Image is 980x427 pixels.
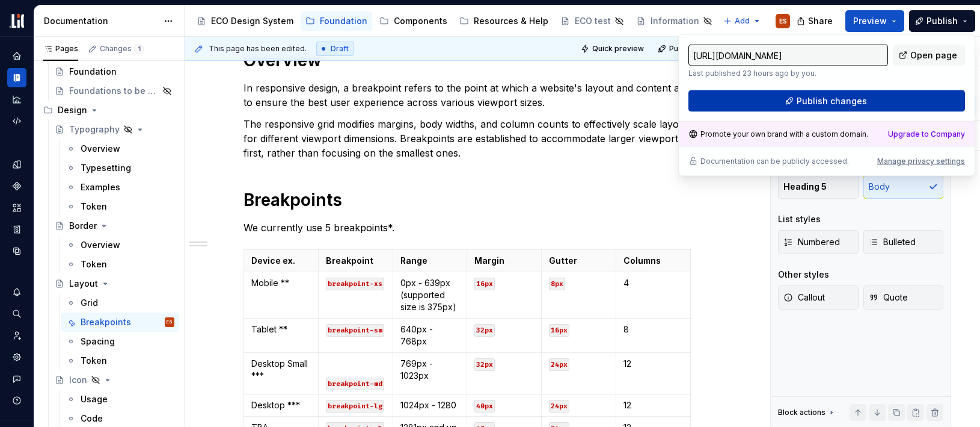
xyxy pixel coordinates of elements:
div: Resources & Help [474,15,548,27]
a: Upgrade to Company [888,129,965,139]
span: Publish [926,15,958,27]
span: Callout [783,291,825,304]
span: Share [808,15,833,27]
button: Search ⌘K [7,304,26,323]
p: 4 [623,277,683,289]
div: Foundation [69,66,117,78]
p: Last published 23 hours ago by you. [688,69,888,78]
a: Home [7,46,26,66]
p: 12 [623,399,683,411]
a: Components [7,176,26,196]
button: Share [791,10,841,32]
a: Foundation [50,62,179,81]
p: 0px - 639px (supported size is 375px) [400,277,460,313]
span: Publish changes [669,44,727,54]
div: Breakpoints [81,316,131,328]
button: Callout [778,285,859,310]
div: Pages [43,44,78,54]
a: Foundation [301,11,372,31]
div: List styles [778,213,821,225]
p: Range [400,255,460,267]
div: Overview [81,143,120,155]
p: Desktop Small *** [251,358,311,382]
button: Publish changes [688,90,965,112]
div: Foundation [320,15,367,27]
div: ECO test [575,15,611,27]
a: Layout [50,274,179,293]
a: Data sources [7,242,26,261]
div: Examples [81,181,120,193]
button: Manage privacy settings [877,157,965,166]
button: Quick preview [577,40,649,57]
a: Invite team [7,326,26,345]
div: Documentation [7,68,26,87]
p: 640px - 768px [400,323,460,348]
button: Bulleted [863,230,944,254]
a: Open page [893,45,965,66]
span: Draft [331,44,349,54]
div: Changes [100,44,144,54]
span: Numbered [783,236,840,248]
div: Block actions [778,408,825,417]
code: 32px [474,358,495,371]
code: 24px [549,358,569,371]
button: Add [720,13,765,30]
div: Token [81,258,107,270]
a: Information [631,11,717,31]
code: breakpoint-lg [326,400,384,413]
p: Gutter [549,255,608,267]
a: Components [375,11,452,31]
div: Overview [81,239,120,251]
p: Breakpoint [326,255,385,267]
a: Settings [7,348,26,367]
p: 769px - 1023px [400,358,460,382]
div: Documentation [44,15,158,27]
p: 12 [623,358,683,370]
h1: Breakpoints [243,189,705,211]
button: Contact support [7,369,26,388]
code: breakpoint-sm [326,324,384,337]
div: Typography [69,123,120,136]
a: Code automation [7,111,26,131]
a: Design tokens [7,155,26,174]
div: Code [81,413,103,425]
span: Add [735,16,750,26]
a: Typesetting [61,158,179,178]
a: ECO test [556,11,629,31]
p: The responsive grid modifies margins, body widths, and column counts to effectively scale layouts... [243,117,705,160]
p: In responsive design, a breakpoint refers to the point at which a website's layout and content ad... [243,81,705,110]
code: 16px [474,278,495,290]
code: breakpoint-md [326,378,384,390]
div: Page tree [192,9,717,33]
div: Layout [69,278,98,290]
button: Quote [863,285,944,310]
a: Assets [7,198,26,217]
div: Token [81,201,107,213]
div: Token [81,355,107,367]
a: Usage [61,390,179,409]
a: Token [61,197,179,216]
span: Heading 5 [783,181,827,193]
a: Storybook stories [7,220,26,239]
p: Documentation can be publicly accessed. [700,157,849,166]
button: Numbered [778,230,859,254]
code: breakpoint-xs [326,278,384,290]
code: 24px [549,400,569,413]
span: Bulleted [869,236,916,248]
div: Typesetting [81,162,131,174]
a: Typography [50,120,179,139]
button: Heading 5 [778,175,859,199]
div: Other styles [778,269,829,281]
span: Preview [853,15,887,27]
div: ES [779,16,787,26]
p: Margin [474,255,534,267]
